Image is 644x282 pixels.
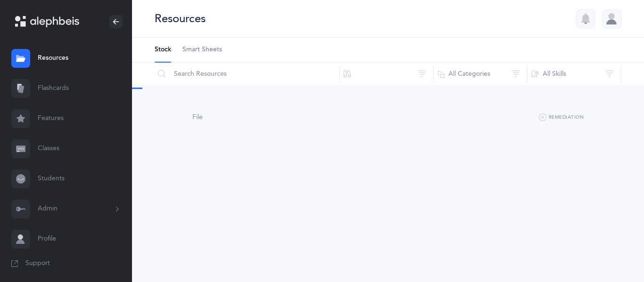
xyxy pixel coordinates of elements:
[25,259,50,268] span: Support
[433,63,528,85] button: All Categories
[539,112,584,123] button: Remediation
[154,63,340,85] input: Search Resources
[182,45,222,55] span: Smart Sheets
[527,63,621,85] button: All Skills
[192,113,203,121] span: File
[155,11,206,26] div: Resources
